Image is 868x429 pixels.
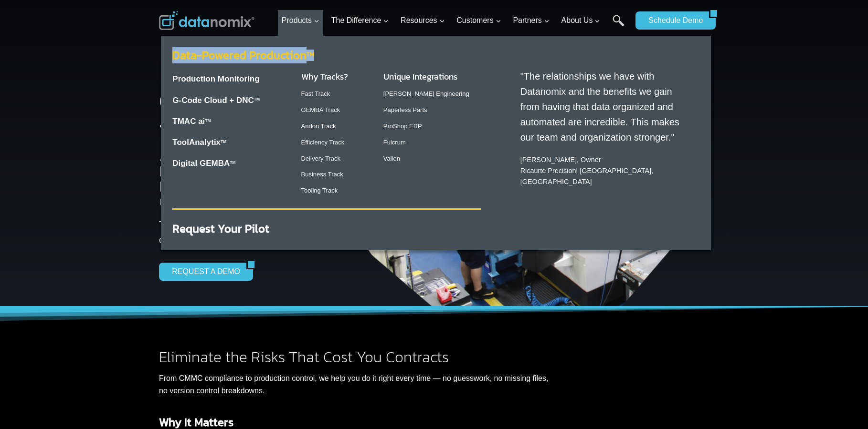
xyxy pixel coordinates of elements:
[613,15,625,36] a: Search
[383,106,427,113] a: Paperless Parts
[278,5,631,36] nav: Primary Navigation
[130,213,161,219] a: Privacy Policy
[383,70,481,83] h3: Unique Integrations
[383,90,469,97] a: [PERSON_NAME] Engineering
[383,123,422,130] a: ProShop ERP
[513,14,549,27] span: Partners
[172,138,221,147] a: ToolAnalytix
[301,187,338,194] a: Tooling Track
[383,155,400,162] a: Vallen
[159,148,329,209] h2: Advanced G-Code Management & DNC Platform for CMMC 2.0 Compliance
[301,171,343,178] a: Business Track
[230,160,235,165] sup: TM
[159,263,246,281] a: REQUEST A DEMO
[107,213,121,219] a: Terms
[520,69,690,145] p: "The relationships we have with Datanomix and the benefits we gain from having that data organize...
[301,123,336,130] a: Andon Track
[215,40,258,48] span: Phone number
[215,0,245,9] span: Last Name
[172,96,260,105] a: G-Code Cloud + DNCTM
[159,372,549,397] p: From CMMC compliance to production control, we help you do it right every time — no guesswork, no...
[331,14,389,27] span: The Difference
[159,11,254,30] img: Datanomix
[520,154,690,187] p: [PERSON_NAME], Owner | [GEOGRAPHIC_DATA], [GEOGRAPHIC_DATA]
[221,139,226,144] a: TM
[301,70,348,83] a: Why Tracks?
[282,14,319,27] span: Products
[172,159,235,168] a: Digital GEMBATM
[561,14,601,27] span: About Us
[172,220,269,237] a: Request Your Pilot
[215,118,252,126] span: State/Region
[307,50,314,59] sup: TM
[301,139,345,146] a: Efficiency Track
[401,14,445,27] span: Resources
[301,106,340,113] a: GEMBA Track
[172,74,259,83] a: Production Monitoring
[456,14,501,27] span: Customers
[301,90,330,97] a: Fast Track
[383,139,406,146] a: Fulcrum
[635,11,709,30] a: Schedule Demo
[159,349,549,365] h2: Eliminate the Risks That Cost You Contracts
[301,155,340,162] a: Delivery Track
[159,217,329,247] p: Traceability, compliance and clarity in one simple solution.
[159,89,329,136] h1: G-Code Cloud™ + DNC
[205,118,211,123] sup: TM
[172,117,211,126] a: TMAC aiTM
[520,167,576,174] a: Ricaurte Precision
[172,47,314,63] a: Data-Powered ProductionTM
[254,97,260,102] sup: TM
